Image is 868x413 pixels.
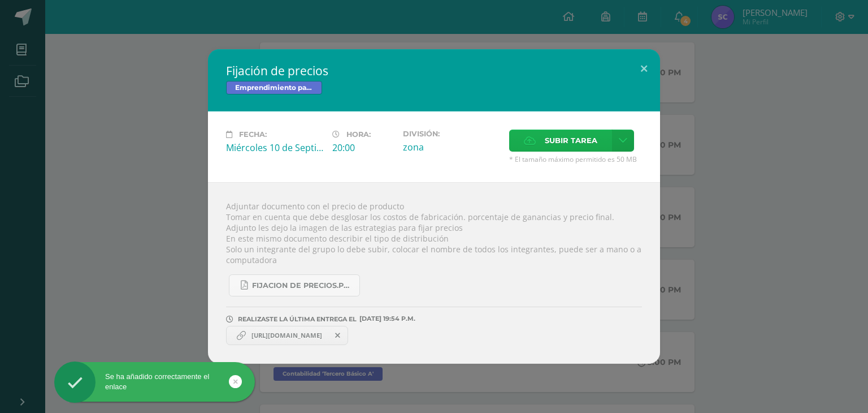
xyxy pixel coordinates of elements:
[238,315,357,323] span: REALIZASTE LA ÚLTIMA ENTREGA EL
[208,182,660,364] div: Adjuntar documento con el precio de producto Tomar en cuenta que debe desglosar los costos de fab...
[346,130,371,139] span: Hora:
[328,329,348,342] span: Remover entrega
[226,63,642,79] h2: Fijación de precios
[226,81,322,94] span: Emprendimiento para la Productividad
[403,130,500,138] label: División:
[252,281,354,290] span: fijacion de precios.pdf
[226,326,348,345] a: https://docs.google.com/document/d/1azjiqjedeh4MV98ErJTegGHCDRqE6CqEF5VQh_P8wxg/edit?usp=sharing
[229,274,360,296] a: fijacion de precios.pdf
[509,154,642,164] span: * El tamaño máximo permitido es 50 MB
[246,331,328,340] span: [URL][DOMAIN_NAME]
[545,130,597,151] span: Subir tarea
[628,49,660,88] button: Close (Esc)
[403,141,500,153] div: zona
[239,130,267,139] span: Fecha:
[54,372,255,392] div: Se ha añadido correctamente el enlace
[226,141,323,154] div: Miércoles 10 de Septiembre
[332,141,394,154] div: 20:00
